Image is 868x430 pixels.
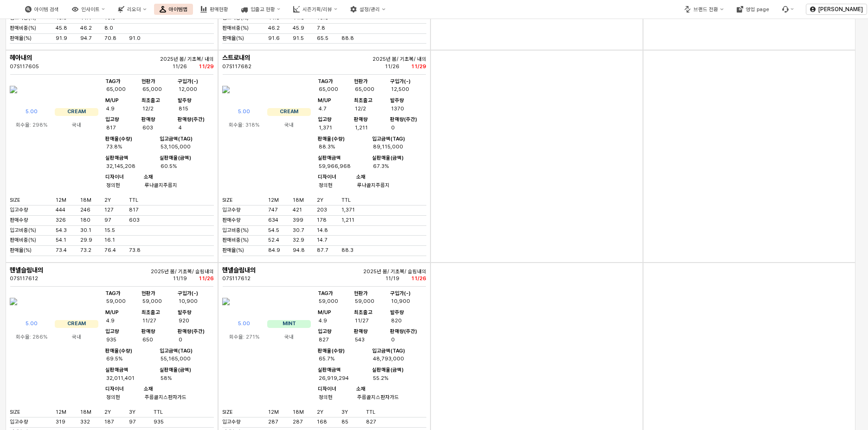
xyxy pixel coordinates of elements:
div: 판매현황 [210,6,228,13]
div: Menu item 6 [777,4,799,15]
div: 인사이트 [81,6,100,13]
div: 브랜드 전환 [694,6,718,13]
button: 리오더 [112,4,152,15]
div: 리오더 [127,6,141,13]
button: [PERSON_NAME] [806,4,867,15]
button: 인사이트 [66,4,110,15]
div: 입출고 현황 [251,6,275,13]
div: 영업 page [746,6,769,13]
div: 아이템맵 [169,6,187,13]
button: 브랜드 전환 [679,4,729,15]
div: 시즌기획/리뷰 [302,6,332,13]
div: 설정/관리 [360,6,380,13]
button: 영업 page [731,4,775,15]
button: 아이템맵 [154,4,193,15]
button: 입출고 현황 [236,4,286,15]
div: 아이템 검색 [34,6,59,13]
button: 판매현황 [195,4,234,15]
p: [PERSON_NAME] [818,6,863,13]
button: 설정/관리 [345,4,391,15]
button: 시즌기획/리뷰 [288,4,343,15]
button: 아이템 검색 [19,4,64,15]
